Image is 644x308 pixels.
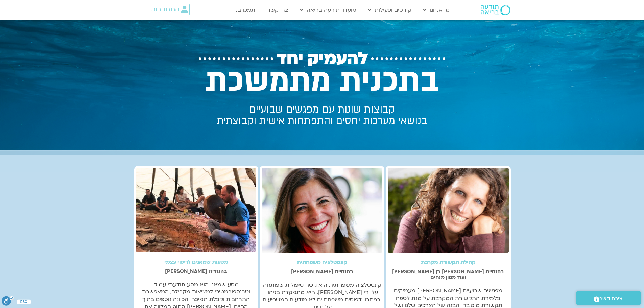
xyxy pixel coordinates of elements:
a: צרו קשר [264,4,292,17]
a: קונסטלציה משפחתית [297,259,347,266]
img: תודעה בריאה [481,5,510,15]
h2: בהנחיית [PERSON_NAME] בן [PERSON_NAME] ועוד מגוון מנחים [388,269,508,280]
span: להעמיק יחד [277,49,368,68]
a: קורסים ופעילות [365,4,415,17]
a: קהילת תקשורת מקרבת [421,259,475,266]
a: התחברות [149,4,190,15]
h2: קבוצות שונות עם מפגשים שבועיים בנושאי מערכות יחסים והתפתחות אישית וקבוצתית [190,104,455,127]
a: יצירת קשר [576,291,641,305]
a: תמכו בנו [231,4,259,17]
a: מי אנחנו [420,4,453,17]
a: מסעות שמאנים לריפוי עצמי [164,258,228,266]
a: מועדון תודעה בריאה [297,4,360,17]
h2: בהנחיית [PERSON_NAME] [136,268,256,274]
span: יצירת קשר [599,294,624,303]
span: התחברות [151,6,180,13]
h2: בתכנית מתמשכת [190,63,455,99]
h2: בהנחיית [PERSON_NAME] [262,269,382,275]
